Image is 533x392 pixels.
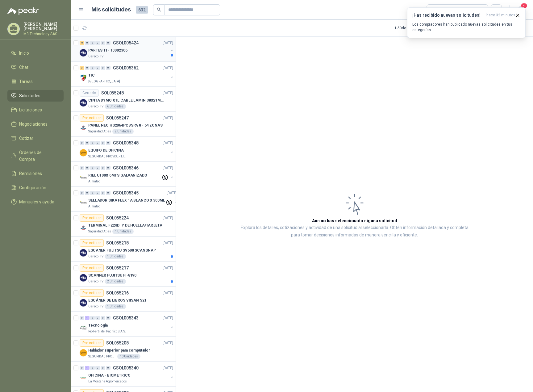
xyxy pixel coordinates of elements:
[80,339,104,347] div: Por cotizar
[117,354,140,359] div: 10 Unidades
[106,166,110,170] div: 0
[101,66,105,70] div: 0
[88,254,103,259] p: Caracol TV
[80,124,87,131] img: Company Logo
[80,99,87,106] img: Company Logo
[19,50,29,56] span: Inicio
[412,13,484,18] h3: ¡Has recibido nuevas solicitudes!
[113,366,139,370] p: GSOL005340
[19,198,54,205] span: Manuales y ayuda
[113,141,139,145] p: GSOL005348
[514,4,526,15] button: 4
[88,248,156,253] p: ESCANER FUJITSU SV600 SCANSNAP
[19,106,42,113] span: Licitaciones
[88,73,95,78] p: TIC
[7,90,64,102] a: Solicitudes
[19,149,58,163] span: Órdenes de Compra
[113,66,139,70] p: GSOL005362
[105,304,126,309] div: 1 Unidades
[88,179,100,184] p: Almatec
[80,174,87,181] img: Company Logo
[85,316,90,320] div: 1
[85,66,90,70] div: 0
[80,164,174,184] a: 0 0 0 0 0 0 GSOL005346[DATE] Company LogoRIEL U100X 6MTS GALVANIZADOAlmatec
[88,204,100,209] p: Almatec
[113,166,139,170] p: GSOL005346
[80,239,104,247] div: Por cotizar
[7,76,64,87] a: Tareas
[95,41,100,45] div: 0
[7,132,64,144] a: Cotizar
[90,191,95,195] div: 0
[80,114,104,122] div: Por cotizar
[80,41,84,45] div: 8
[7,147,64,165] a: Órdenes de Compra
[163,140,173,146] p: [DATE]
[106,341,129,345] p: SOL055208
[88,148,124,153] p: EQUIPO DE OFICINA
[95,316,100,320] div: 0
[113,316,139,320] p: GSOL005343
[88,154,127,159] p: SEGURIDAD PROVISER LTDA
[101,166,105,170] div: 0
[88,373,131,378] p: OFICINA - BIOMETRICO
[71,87,176,112] a: CerradoSOL055248[DATE] Company LogoCINTA DYMO XTL CABLE LAMIN 38X21MMBLANCOCaracol TV6 Unidades
[88,104,103,109] p: Caracol TV
[71,112,176,137] a: Por cotizarSOL055247[DATE] Company LogoPANEL NEO HS2064PCBSPA 8 - 64 ZONASSeguridad Atlas2 Unidades
[80,224,87,231] img: Company Logo
[7,7,39,15] img: Logo peakr
[88,198,165,203] p: SELLADOR SIKA FLEX 1A BLANCO X 300ML
[106,66,110,70] div: 0
[19,78,33,85] span: Tareas
[136,6,148,14] span: 632
[80,141,84,145] div: 0
[394,23,435,33] div: 1 - 50 de 1215
[163,315,173,321] p: [DATE]
[88,273,136,278] p: SCANNER FUJITSU FI-8190
[106,116,129,120] p: SOL055247
[80,214,104,222] div: Por cotizar
[80,49,87,56] img: Company Logo
[88,223,162,228] p: TERMINAL F22/ID IP DE HUELLA/TARJETA
[85,166,90,170] div: 0
[23,22,64,31] p: [PERSON_NAME] [PERSON_NAME]
[113,191,139,195] p: GSOL005345
[106,141,110,145] div: 0
[7,47,64,59] a: Inicio
[412,22,520,33] p: Los compradores han publicado nuevas solicitudes en tus categorías.
[163,40,173,46] p: [DATE]
[7,168,64,179] a: Remisiones
[80,316,84,320] div: 0
[71,287,176,312] a: Por cotizarSOL055216[DATE] Company LogoESCÁNER DE LIBROS VIISAN S21Caracol TV1 Unidades
[238,224,471,239] p: Explora los detalles, cotizaciones y actividad de una solicitud al seleccionarla. Obtén informaci...
[80,299,87,307] img: Company Logo
[106,191,110,195] div: 0
[91,5,131,14] h1: Mis solicitudes
[71,337,176,362] a: Por cotizarSOL055208[DATE] Company LogoHablador superior para computadorSEGURIDAD PROVISER LTDA10...
[85,41,90,45] div: 0
[95,191,100,195] div: 0
[101,191,105,195] div: 0
[95,166,100,170] div: 0
[80,366,84,370] div: 0
[88,329,126,334] p: Rio Fertil del Pacífico S.A.S.
[431,6,443,13] div: Todas
[88,323,108,328] p: Tecnologia
[90,41,95,45] div: 0
[88,79,120,84] p: [GEOGRAPHIC_DATA]
[88,54,103,59] p: Caracol TV
[106,241,129,245] p: SOL055218
[163,340,173,346] p: [DATE]
[19,135,33,142] span: Cotizar
[88,173,147,178] p: RIEL U100X 6MTS GALVANIZADO
[90,366,95,370] div: 0
[80,324,87,332] img: Company Logo
[80,64,174,84] a: 3 0 0 0 0 0 GSOL005362[DATE] Company LogoTIC[GEOGRAPHIC_DATA]
[80,274,87,281] img: Company Logo
[80,289,104,297] div: Por cotizar
[80,364,174,384] a: 0 1 0 0 0 0 GSOL005340[DATE] Company LogoOFICINA - BIOMETRICOLa Montaña Agromercados
[101,366,105,370] div: 0
[80,191,84,195] div: 0
[88,279,103,284] p: Caracol TV
[19,64,28,71] span: Chat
